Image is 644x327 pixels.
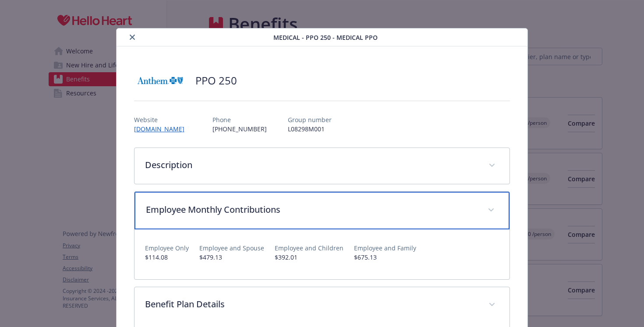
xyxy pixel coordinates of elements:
[134,192,510,229] div: Employee Monthly Contributions
[212,124,267,134] p: [PHONE_NUMBER]
[134,148,510,184] div: Description
[145,243,189,253] p: Employee Only
[273,33,378,42] span: Medical - PPO 250 - Medical PPO
[199,243,264,253] p: Employee and Spouse
[134,67,187,94] img: Anthem Blue Cross
[134,229,510,279] div: Employee Monthly Contributions
[145,298,478,311] p: Benefit Plan Details
[145,253,189,262] p: $114.08
[195,73,237,88] h2: PPO 250
[288,115,332,124] p: Group number
[145,158,478,172] p: Description
[134,115,191,124] p: Website
[199,253,264,262] p: $479.13
[134,287,510,323] div: Benefit Plan Details
[354,253,416,262] p: $675.13
[288,124,332,134] p: L08298M001
[127,32,138,42] button: close
[134,125,191,133] a: [DOMAIN_NAME]
[275,253,343,262] p: $392.01
[146,203,478,216] p: Employee Monthly Contributions
[354,243,416,253] p: Employee and Family
[275,243,343,253] p: Employee and Children
[212,115,267,124] p: Phone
